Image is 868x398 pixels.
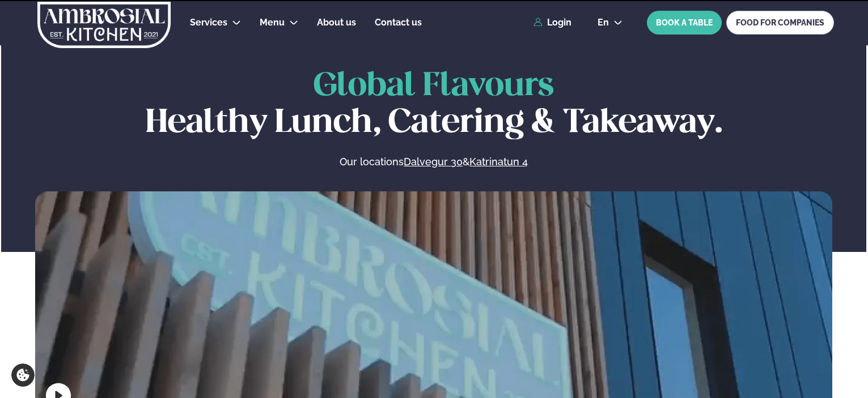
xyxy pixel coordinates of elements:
p: Our locations & [219,155,648,169]
span: About us [317,17,356,28]
a: FOOD FOR COMPANIES [726,11,834,35]
img: logo [36,2,172,48]
a: About us [317,16,356,29]
a: Contact us [375,16,422,29]
a: Katrinatun 4 [469,155,528,169]
a: Login [533,18,571,28]
button: BOOK A TABLE [647,11,722,35]
h1: Healthy Lunch, Catering & Takeaway. [35,69,832,141]
span: Contact us [375,17,422,28]
button: en [588,18,632,27]
span: Global Flavours [314,71,554,102]
span: Services [190,17,227,28]
a: Dalvegur 30 [404,155,463,169]
span: Menu [260,17,285,28]
span: en [598,18,609,27]
a: Cookie settings [11,363,35,387]
a: Menu [260,16,285,29]
a: Services [190,16,227,29]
